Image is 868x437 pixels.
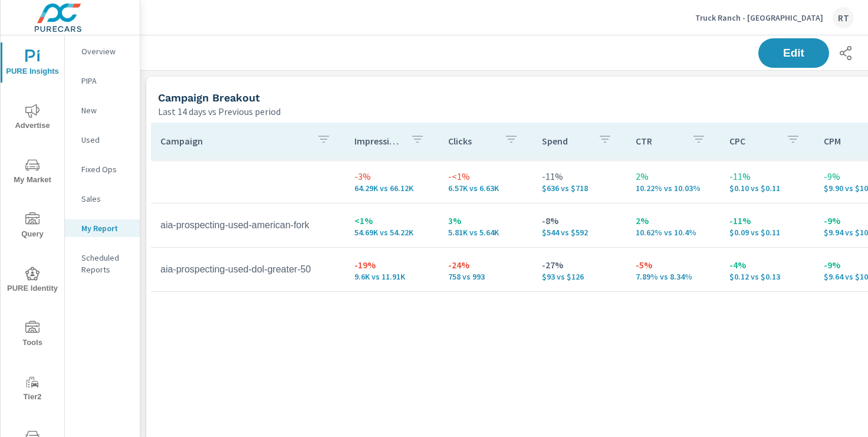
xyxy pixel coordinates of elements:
p: -8% [542,213,617,228]
div: Used [65,131,140,149]
p: PIPA [81,75,130,87]
p: -19% [354,258,429,272]
button: Edit [758,38,829,68]
p: Truck Ranch - [GEOGRAPHIC_DATA] [695,12,823,23]
p: 9,602 vs 11,909 [354,272,429,281]
span: My Market [4,158,61,187]
p: My Report [81,222,130,234]
p: 5.81K vs 5.64K [448,228,523,237]
p: 758 vs 993 [448,272,523,281]
p: Scheduled Reports [81,252,130,275]
div: PIPA [65,72,140,90]
p: $544 vs $592 [542,228,617,237]
p: -<1% [448,169,523,183]
p: -24% [448,258,523,272]
p: Clicks [448,135,495,147]
div: Scheduled Reports [65,249,140,278]
p: Used [81,134,130,146]
span: Query [4,212,61,241]
span: PURE Identity [4,267,61,295]
p: 2% [636,169,711,183]
p: <1% [354,213,429,228]
div: RT [833,7,854,28]
p: -27% [542,258,617,272]
p: -11% [542,169,617,183]
button: Share Report [834,41,857,65]
p: Overview [81,45,130,57]
td: aia-prospecting-used-dol-greater-50 [151,255,345,284]
p: $93 vs $126 [542,272,617,281]
td: aia-prospecting-used-american-fork [151,211,345,240]
p: 10.62% vs 10.4% [636,228,711,237]
p: 2% [636,213,711,228]
div: Overview [65,42,140,60]
p: 3% [448,213,523,228]
h5: Campaign Breakout [158,91,260,104]
div: Fixed Ops [65,160,140,178]
div: New [65,101,140,119]
span: Advertise [4,104,61,133]
p: CPC [729,135,776,147]
p: Campaign [160,135,307,147]
p: 54,691 vs 54,215 [354,228,429,237]
p: $0.10 vs $0.11 [729,183,804,193]
p: Spend [542,135,588,147]
p: Last 14 days vs Previous period [158,104,281,119]
span: Tools [4,321,61,350]
p: 64,293 vs 66,124 [354,183,429,193]
p: 10.22% vs 10.03% [636,183,711,193]
span: Tier2 [4,375,61,404]
p: $0.12 vs $0.13 [729,272,804,281]
p: -11% [729,213,804,228]
span: Edit [770,48,817,58]
p: -4% [729,258,804,272]
p: -11% [729,169,804,183]
p: -5% [636,258,711,272]
p: Impressions [354,135,401,147]
div: Sales [65,190,140,208]
p: 7.89% vs 8.34% [636,272,711,281]
p: $636 vs $718 [542,183,617,193]
p: CTR [636,135,682,147]
p: $0.09 vs $0.11 [729,228,804,237]
p: Sales [81,193,130,205]
p: Fixed Ops [81,163,130,175]
p: 6,568 vs 6,634 [448,183,523,193]
div: My Report [65,219,140,237]
p: -3% [354,169,429,183]
span: PURE Insights [4,50,61,78]
p: New [81,104,130,116]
